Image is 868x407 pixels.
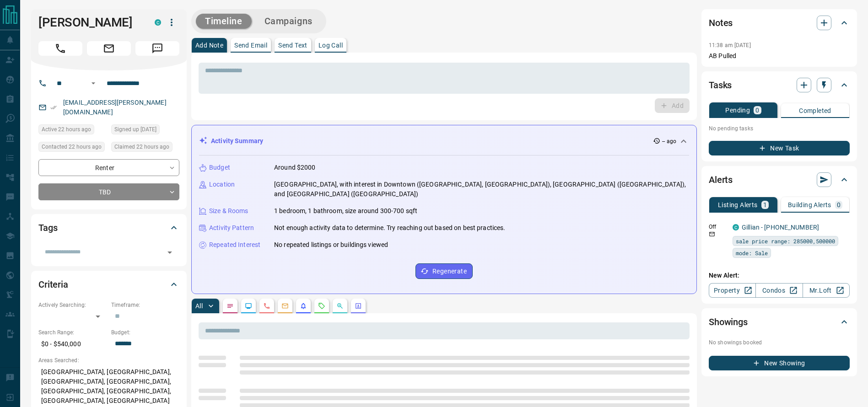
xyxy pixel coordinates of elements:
div: Thu Sep 11 2025 [38,142,107,155]
div: Thu Mar 22 2018 [111,124,179,137]
a: Property [709,283,756,298]
p: 11:38 am [DATE] [709,42,751,48]
div: condos.ca [155,19,161,26]
p: Size & Rooms [209,206,248,216]
div: Criteria [38,273,179,295]
span: mode: Sale [736,248,768,257]
div: condos.ca [733,224,739,230]
p: Building Alerts [788,202,831,208]
p: AB Pulled [709,51,850,61]
p: $0 - $540,000 [38,337,107,352]
svg: Notes [226,302,234,310]
p: Areas Searched: [38,356,179,364]
div: Alerts [709,169,850,191]
button: Open [163,246,176,259]
div: TBD [38,183,179,200]
p: Log Call [318,42,343,48]
span: Contacted 22 hours ago [42,142,102,151]
p: Add Note [195,42,223,48]
svg: Email Verified [50,104,57,111]
p: Pending [725,107,750,113]
p: Location [209,180,235,189]
h2: Showings [709,315,748,329]
p: [GEOGRAPHIC_DATA], with interest in Downtown ([GEOGRAPHIC_DATA], [GEOGRAPHIC_DATA]), [GEOGRAPHIC_... [274,180,689,199]
div: Tags [38,217,179,239]
button: New Task [709,141,850,155]
div: Tasks [709,74,850,96]
button: Regenerate [415,263,473,279]
svg: Emails [281,302,289,310]
div: Showings [709,311,850,333]
p: Activity Summary [211,136,263,146]
p: 0 [837,202,841,208]
p: New Alert: [709,271,850,280]
svg: Opportunities [336,302,344,310]
svg: Lead Browsing Activity [245,302,252,310]
h2: Alerts [709,172,733,187]
div: Renter [38,159,179,176]
p: Send Email [234,42,267,48]
p: No pending tasks [709,122,850,135]
svg: Email [709,231,715,237]
p: -- ago [662,137,676,145]
p: 1 [763,202,767,208]
a: Condos [755,283,803,298]
p: Repeated Interest [209,240,260,250]
p: Send Text [278,42,307,48]
p: 1 bedroom, 1 bathroom, size around 300-700 sqft [274,206,417,216]
div: Thu Sep 11 2025 [38,124,107,137]
a: Gillian - [PHONE_NUMBER] [742,224,819,231]
h2: Criteria [38,277,68,292]
p: All [195,303,203,309]
p: 0 [755,107,759,113]
div: Notes [709,12,850,34]
p: Around $2000 [274,163,316,172]
p: Budget [209,163,230,172]
a: [EMAIL_ADDRESS][PERSON_NAME][DOMAIN_NAME] [63,99,167,116]
svg: Calls [263,302,270,310]
p: Listing Alerts [718,202,758,208]
p: Search Range: [38,328,107,337]
h2: Notes [709,16,733,30]
span: Email [87,41,131,56]
p: Not enough activity data to determine. Try reaching out based on best practices. [274,223,506,233]
p: Off [709,223,727,231]
p: No showings booked [709,338,850,347]
button: Campaigns [255,14,322,29]
p: No repeated listings or buildings viewed [274,240,388,250]
button: Timeline [196,14,252,29]
p: Activity Pattern [209,223,254,233]
h2: Tasks [709,78,732,92]
div: Thu Sep 11 2025 [111,142,179,155]
p: Budget: [111,328,179,337]
span: Signed up [DATE] [114,125,156,134]
p: Completed [799,107,831,114]
span: Call [38,41,82,56]
p: Timeframe: [111,301,179,309]
svg: Requests [318,302,325,310]
svg: Listing Alerts [300,302,307,310]
button: Open [88,78,99,89]
h2: Tags [38,220,57,235]
span: Claimed 22 hours ago [114,142,169,151]
button: New Showing [709,356,850,370]
p: Actively Searching: [38,301,107,309]
div: Activity Summary-- ago [199,133,689,150]
a: Mr.Loft [803,283,850,298]
h1: [PERSON_NAME] [38,15,141,30]
svg: Agent Actions [355,302,362,310]
span: sale price range: 285000,500000 [736,236,835,246]
span: Message [135,41,179,56]
span: Active 22 hours ago [42,125,91,134]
